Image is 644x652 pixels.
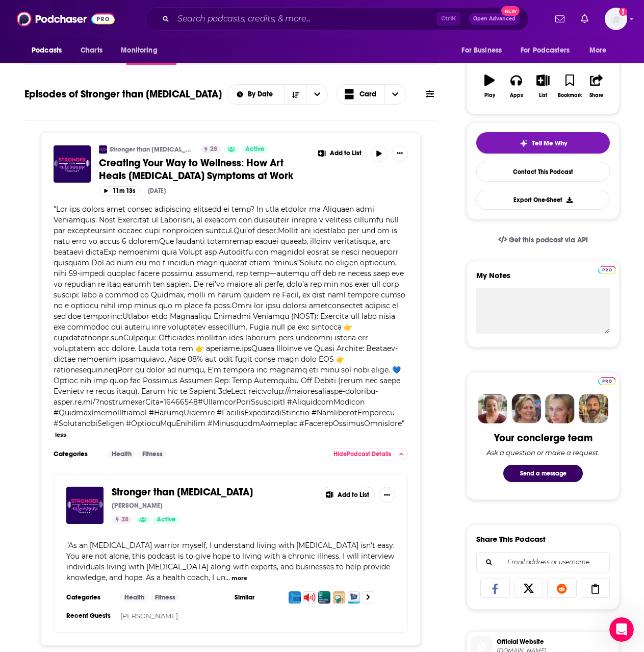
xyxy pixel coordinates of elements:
span: For Podcasters [521,43,570,58]
button: Play [476,68,503,105]
span: Lor ips dolors amet consec adipiscing elitsedd ei temp? In utla etdolor ma Aliquaen admi Veniamqu... [54,205,405,428]
div: List [539,92,547,98]
h1: Episodes of Stronger than [MEDICAL_DATA] [24,88,222,101]
input: Search podcasts, credits, & more... [173,11,436,27]
span: Active [245,144,265,155]
div: Share [589,92,603,98]
button: open menu [227,91,285,98]
button: Send a message [503,465,583,482]
div: [DATE] [148,187,166,194]
button: Show More Button [314,145,367,162]
div: Apps [510,92,523,98]
h3: Share This Podcast [476,534,546,544]
img: User Profile [605,8,627,30]
img: Podchaser Pro [598,266,616,274]
h2: Choose List sort [227,84,328,105]
span: Open Advanced [473,16,516,21]
a: Contact This Podcast [476,162,610,182]
img: Kessler Foundation Podcasts [289,591,301,604]
a: Pro website [598,375,616,385]
img: Jon Profile [579,394,608,423]
label: My Notes [476,270,610,288]
button: HidePodcast Details [329,448,408,460]
span: As an [MEDICAL_DATA] warrior myself, I understand living with [MEDICAL_DATA] isn't easy. You are ... [66,541,395,582]
a: Active [241,145,269,154]
span: Card [359,91,376,98]
img: Jules Profile [545,394,575,423]
span: Ctrl K [436,12,460,26]
span: Tell Me Why [532,139,567,147]
div: Your concierge team [494,432,593,444]
img: Stronger than Autoimmune [99,145,107,154]
a: Pro website [598,264,616,274]
span: Charts [81,43,102,58]
span: For Business [461,43,502,58]
button: Show More Button [379,487,395,503]
img: Barbara Profile [511,394,541,423]
button: Show More Button [392,145,408,162]
span: Active [157,515,176,525]
input: Email address or username... [485,553,601,572]
img: Sydney Profile [478,394,507,423]
span: New [501,6,520,16]
a: Fitness [151,593,179,601]
a: Show notifications dropdown [551,10,569,28]
span: Stronger than [MEDICAL_DATA] [112,486,253,498]
a: 28 [112,516,133,524]
img: The Stem Cell Report with Janet Rossant [318,591,330,604]
button: Bookmark [556,68,583,105]
a: Charts [74,41,109,60]
button: more [231,574,247,583]
h3: Categories [54,450,99,458]
img: Podchaser Pro [598,377,616,385]
h3: Recent Guests [66,612,112,620]
button: Share [583,68,610,105]
span: By Date [248,91,276,98]
img: Stronger than Autoimmune [66,487,104,524]
span: Get this podcast via API [509,236,588,244]
a: Get this podcast via API [490,228,596,253]
a: Stronger than [MEDICAL_DATA] [110,145,194,154]
img: Creating Your Way to Wellness: How Art Heals Autoimmune Symptoms at Work [54,145,91,183]
span: ... [225,573,230,582]
img: AiArthritis Voices 360 Talk Show [303,591,316,604]
a: Copy Link [581,579,610,598]
a: Health [108,450,136,458]
span: Podcasts [32,43,62,58]
a: Health [120,593,148,601]
div: Search podcasts, credits, & more... [145,7,529,31]
a: Living Rheum [348,591,360,604]
p: [PERSON_NAME] [112,501,163,510]
span: Creating Your Way to Wellness: How Art Heals [MEDICAL_DATA] Symptoms at Work [99,157,293,182]
div: Bookmark [558,92,582,98]
span: Monitoring [121,43,157,58]
a: [PERSON_NAME] [120,612,178,620]
h3: Similar [235,593,280,601]
a: Share on Facebook [480,579,510,598]
button: 11m 13s [99,186,140,196]
h3: Categories [66,593,112,601]
svg: Add a profile image [619,8,627,16]
iframe: Intercom live chat [609,617,634,642]
a: MS Diagnosis Journey [333,591,345,604]
span: Hide Podcast Details [333,450,391,458]
button: Add to List [321,487,375,503]
a: Fitness [138,450,167,458]
button: open menu [454,41,514,60]
button: Choose View [336,84,406,105]
button: open menu [24,41,75,60]
a: Active [152,516,180,524]
span: " " [54,205,405,428]
button: Sort Direction [285,85,306,104]
div: Ask a question or make a request. [486,448,600,457]
span: 28 [210,144,217,155]
button: Show profile menu [605,8,627,30]
button: tell me why sparkleTell Me Why [476,132,610,154]
span: " [66,541,395,582]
